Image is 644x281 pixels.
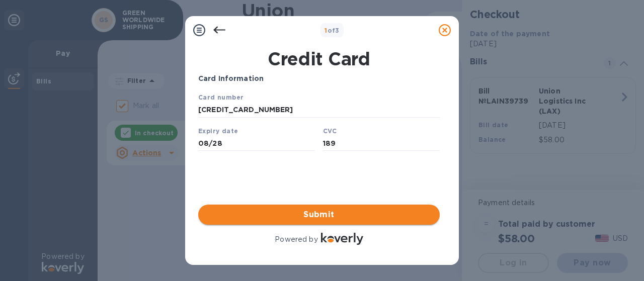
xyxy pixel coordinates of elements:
[198,205,440,225] button: Submit
[198,92,440,154] iframe: Your browser does not support iframes
[325,27,340,34] b: of 3
[321,233,363,245] img: Logo
[198,74,264,82] b: Card Information
[206,209,432,221] span: Submit
[275,234,317,245] p: Powered by
[194,48,444,69] h1: Credit Card
[325,27,327,34] span: 1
